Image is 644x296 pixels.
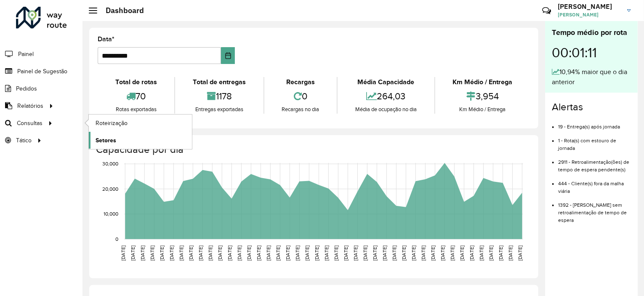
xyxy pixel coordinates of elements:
[97,6,144,15] h2: Dashboard
[460,245,465,261] text: [DATE]
[178,245,184,261] text: [DATE]
[221,47,235,64] button: Choose Date
[431,245,436,261] text: [DATE]
[177,87,261,105] div: 1178
[102,186,118,192] text: 20,000
[363,245,368,261] text: [DATE]
[266,105,335,114] div: Recargas no dia
[100,87,172,105] div: 70
[120,245,126,261] text: [DATE]
[149,245,155,261] text: [DATE]
[340,77,432,87] div: Média Capacidade
[266,77,335,87] div: Recargas
[102,161,118,166] text: 30,000
[552,67,631,87] div: 10,94% maior que o dia anterior
[266,87,335,105] div: 0
[552,27,631,38] div: Tempo médio por rota
[340,105,432,114] div: Média de ocupação no dia
[17,67,67,76] span: Painel de Sugestão
[304,245,310,261] text: [DATE]
[552,101,631,113] h4: Alertas
[266,245,271,261] text: [DATE]
[558,3,621,11] h3: [PERSON_NAME]
[96,136,116,145] span: Setores
[188,245,194,261] text: [DATE]
[275,245,281,261] text: [DATE]
[558,131,631,152] li: 1 - Rota(s) com estouro de jornada
[16,84,37,93] span: Pedidos
[421,245,426,261] text: [DATE]
[17,119,43,128] span: Consultas
[285,245,290,261] text: [DATE]
[373,245,378,261] text: [DATE]
[177,105,261,114] div: Entregas exportadas
[392,245,397,261] text: [DATE]
[558,195,631,224] li: 1392 - [PERSON_NAME] sem retroalimentação de tempo de espera
[343,245,349,261] text: [DATE]
[334,245,339,261] text: [DATE]
[489,245,494,261] text: [DATE]
[140,245,145,261] text: [DATE]
[208,245,213,261] text: [DATE]
[237,245,242,261] text: [DATE]
[159,245,165,261] text: [DATE]
[115,236,118,242] text: 0
[18,50,34,59] span: Painel
[558,173,631,195] li: 444 - Cliente(s) fora da malha viária
[227,245,232,261] text: [DATE]
[17,101,43,110] span: Relatórios
[100,105,172,114] div: Rotas exportadas
[538,2,556,20] a: Contato Rápido
[558,117,631,131] li: 19 - Entrega(s) após jornada
[256,245,261,261] text: [DATE]
[498,245,504,261] text: [DATE]
[177,77,261,87] div: Total de entregas
[411,245,417,261] text: [DATE]
[437,87,528,105] div: 3,954
[130,245,136,261] text: [DATE]
[437,77,528,87] div: Km Médio / Entrega
[353,245,359,261] text: [DATE]
[552,38,631,67] div: 00:01:11
[16,136,32,145] span: Tático
[169,245,174,261] text: [DATE]
[508,245,514,261] text: [DATE]
[314,245,319,261] text: [DATE]
[469,245,475,261] text: [DATE]
[479,245,484,261] text: [DATE]
[558,11,621,19] span: [PERSON_NAME]
[437,105,528,114] div: Km Médio / Entrega
[89,132,192,149] a: Setores
[382,245,388,261] text: [DATE]
[440,245,446,261] text: [DATE]
[96,144,530,156] h4: Capacidade por dia
[402,245,407,261] text: [DATE]
[295,245,300,261] text: [DATE]
[246,245,252,261] text: [DATE]
[340,87,432,105] div: 264,03
[96,119,128,128] span: Roteirização
[104,211,118,217] text: 10,000
[518,245,523,261] text: [DATE]
[450,245,455,261] text: [DATE]
[100,77,172,87] div: Total de rotas
[98,34,114,44] label: Data
[324,245,330,261] text: [DATE]
[558,152,631,173] li: 2911 - Retroalimentação(ões) de tempo de espera pendente(s)
[217,245,223,261] text: [DATE]
[89,115,192,131] a: Roteirização
[198,245,203,261] text: [DATE]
